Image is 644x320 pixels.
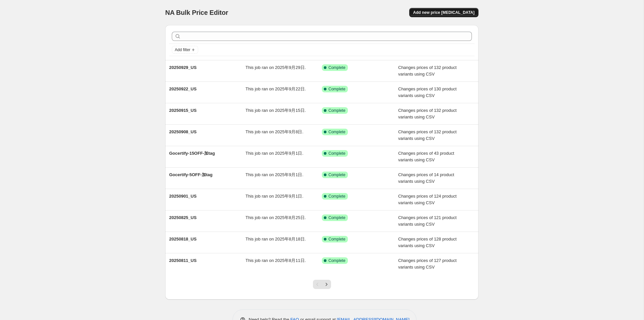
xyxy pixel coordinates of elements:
button: Next [322,280,331,289]
span: Changes prices of 121 product variants using CSV [398,215,457,227]
span: Complete [328,237,345,242]
span: Add filter [175,47,190,52]
span: Changes prices of 124 product variants using CSV [398,194,457,205]
button: Add filter [172,46,198,54]
span: Gocertify-5OFF-加tag [169,172,212,177]
span: This job ran on 2025年9月1日. [246,172,304,177]
span: This job ran on 2025年9月22日. [246,86,306,91]
span: This job ran on 2025年9月29日. [246,65,306,70]
span: Changes prices of 132 product variants using CSV [398,108,457,119]
span: 20250915_US [169,108,197,113]
span: Complete [328,194,345,199]
span: This job ran on 2025年8月25日. [246,215,306,220]
span: 20250818_US [169,237,197,241]
span: This job ran on 2025年9月15日. [246,108,306,113]
span: Changes prices of 128 product variants using CSV [398,237,457,248]
span: Complete [328,258,345,263]
span: Complete [328,65,345,70]
span: Complete [328,86,345,92]
span: This job ran on 2025年8月11日. [246,258,306,263]
span: Complete [328,151,345,156]
span: This job ran on 2025年9月1日. [246,194,304,199]
span: Complete [328,172,345,177]
span: Complete [328,108,345,113]
span: 20250922_US [169,86,197,91]
span: 20250908_US [169,129,197,134]
span: Add new price [MEDICAL_DATA] [413,10,475,15]
span: Complete [328,215,345,220]
span: This job ran on 2025年9月8日. [246,129,304,134]
span: NA Bulk Price Editor [165,9,228,16]
span: Complete [328,129,345,135]
span: 20250825_US [169,215,197,220]
span: Gocertify-15OFF-加tag [169,151,215,156]
span: Changes prices of 132 product variants using CSV [398,129,457,141]
span: Changes prices of 132 product variants using CSV [398,65,457,77]
button: Add new price [MEDICAL_DATA] [409,8,478,17]
span: 20250901_US [169,194,197,199]
span: Changes prices of 43 product variants using CSV [398,151,454,162]
nav: Pagination [313,280,331,289]
span: Changes prices of 127 product variants using CSV [398,258,457,270]
span: Changes prices of 130 product variants using CSV [398,86,457,98]
span: This job ran on 2025年9月1日. [246,151,304,156]
span: 20250811_US [169,258,197,263]
span: This job ran on 2025年8月18日. [246,237,306,241]
span: 20250929_US [169,65,197,70]
span: Changes prices of 14 product variants using CSV [398,172,454,184]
